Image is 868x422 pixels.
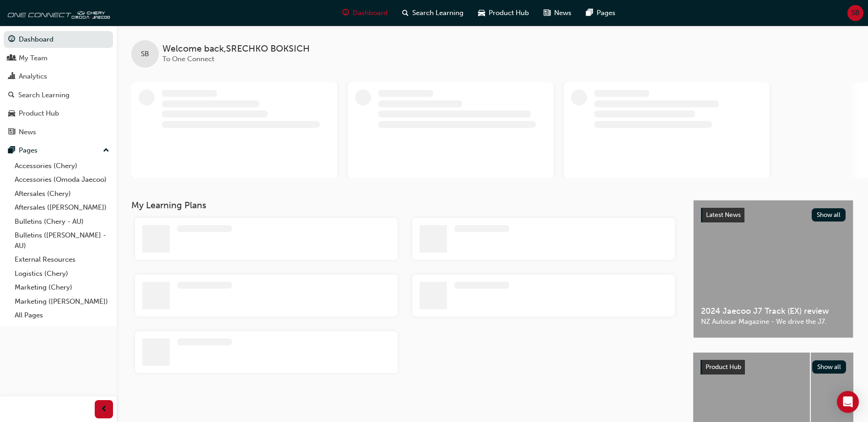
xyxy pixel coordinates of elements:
[812,360,846,374] button: Show all
[5,4,110,22] img: oneconnect
[11,253,113,267] a: External Resources
[8,36,15,44] span: guage-icon
[4,87,113,104] a: Search Learning
[8,128,15,137] span: news-icon
[4,29,113,142] button: DashboardMy TeamAnalyticsSearch LearningProduct HubNews
[342,7,349,19] span: guage-icon
[554,8,571,18] span: News
[847,5,863,21] button: SB
[471,4,536,22] a: car-iconProduct Hub
[11,267,113,281] a: Logistics (Chery)
[19,127,36,137] div: News
[402,7,409,19] span: search-icon
[19,145,38,156] div: Pages
[11,295,113,309] a: Marketing ([PERSON_NAME])
[579,4,623,22] a: pages-iconPages
[8,73,15,81] span: chart-icon
[141,49,149,59] span: SB
[11,280,113,295] a: Marketing (Chery)
[162,44,310,54] span: Welcome back , SRECHKO BOKSICH
[412,8,464,18] span: Search Learning
[11,215,113,229] a: Bulletins (Chery - AU)
[4,31,113,48] a: Dashboard
[4,142,113,159] button: Pages
[489,8,529,18] span: Product Hub
[701,316,846,327] span: NZ Autocar Magazine - We drive the J7.
[19,53,48,63] div: My Team
[11,173,113,187] a: Accessories (Omoda Jaecoo)
[8,110,15,118] span: car-icon
[103,145,109,157] span: up-icon
[597,8,615,18] span: Pages
[335,4,395,22] a: guage-iconDashboard
[101,404,108,415] span: prev-icon
[4,50,113,67] a: My Team
[131,200,679,211] h3: My Learning Plans
[706,363,741,371] span: Product Hub
[8,147,15,155] span: pages-icon
[19,71,47,82] div: Analytics
[837,391,859,413] div: Open Intercom Messenger
[11,200,113,215] a: Aftersales ([PERSON_NAME])
[586,7,593,19] span: pages-icon
[544,7,550,19] span: news-icon
[11,187,113,201] a: Aftersales (Chery)
[162,55,214,63] span: To One Connect
[8,91,15,100] span: search-icon
[395,4,471,22] a: search-iconSearch Learning
[11,159,113,173] a: Accessories (Chery)
[852,8,860,18] span: SB
[701,360,846,375] a: Product HubShow all
[536,4,579,22] a: news-iconNews
[701,306,846,316] span: 2024 Jaecoo J7 Track (EX) review
[4,105,113,122] a: Product Hub
[11,228,113,253] a: Bulletins ([PERSON_NAME] - AU)
[8,54,15,63] span: people-icon
[353,8,388,18] span: Dashboard
[11,308,113,322] a: All Pages
[706,211,741,219] span: Latest News
[4,124,113,141] a: News
[812,208,846,222] button: Show all
[478,7,485,19] span: car-icon
[19,108,59,119] div: Product Hub
[18,90,70,100] div: Search Learning
[4,68,113,85] a: Analytics
[693,200,853,338] a: Latest NewsShow all2024 Jaecoo J7 Track (EX) reviewNZ Autocar Magazine - We drive the J7.
[701,208,846,222] a: Latest NewsShow all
